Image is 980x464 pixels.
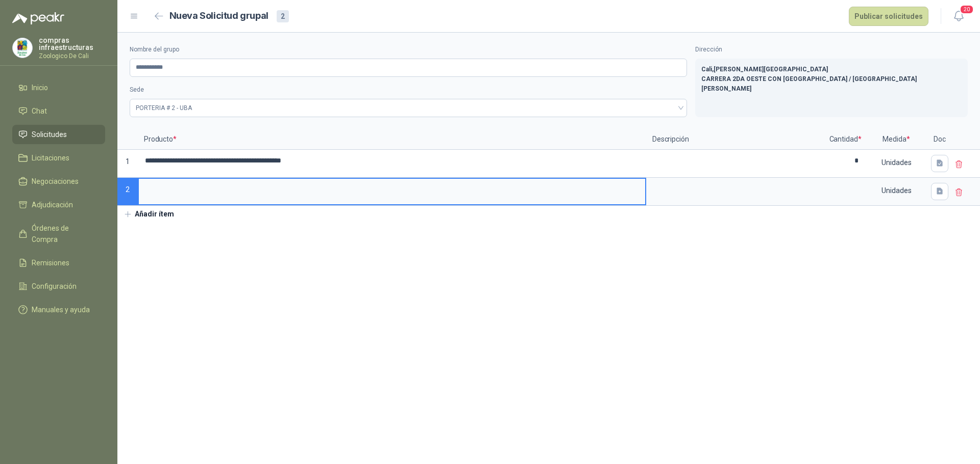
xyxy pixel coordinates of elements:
[825,129,866,150] p: Cantidad
[12,78,105,97] a: Inicio
[12,125,105,144] a: Solicitudes
[32,223,95,245] span: Órdenes de Compra
[927,129,952,150] p: Doc
[867,151,926,174] div: Unidades
[117,178,138,206] p: 2
[12,300,105,319] a: Manuales y ayuda
[13,38,32,58] img: Company Logo
[12,253,105,272] a: Remisiones
[12,277,105,296] a: Configuración
[701,74,962,94] p: CARRERA 2DA OESTE CON [GEOGRAPHIC_DATA] / [GEOGRAPHIC_DATA][PERSON_NAME]
[138,129,646,150] p: Producto
[130,45,687,54] label: Nombre del grupo
[117,150,138,178] p: 1
[12,219,105,249] a: Órdenes de Compra
[39,53,105,59] p: Zoologico De Cali
[949,7,968,25] button: 20
[169,9,268,23] h2: Nueva Solicitud grupal
[136,100,681,116] span: PORTERIA # 2 - UBA
[701,65,962,74] p: Cali , [PERSON_NAME][GEOGRAPHIC_DATA]
[277,10,289,22] div: 2
[12,101,105,121] a: Chat
[32,281,77,292] span: Configuración
[12,148,105,168] a: Licitaciones
[32,257,69,268] span: Remisiones
[130,85,687,95] label: Sede
[32,304,90,315] span: Manuales y ayuda
[117,206,180,223] button: Añadir ítem
[32,129,67,140] span: Solicitudes
[32,152,69,163] span: Licitaciones
[32,176,79,187] span: Negociaciones
[849,7,928,26] button: Publicar solicitudes
[646,129,825,150] p: Descripción
[32,199,73,210] span: Adjudicación
[695,45,968,54] label: Dirección
[12,172,105,191] a: Negociaciones
[12,12,64,24] img: Logo peakr
[39,37,105,51] p: compras infraestructuras
[960,5,974,14] span: 20
[867,179,926,202] div: Unidades
[32,105,47,117] span: Chat
[32,82,48,93] span: Inicio
[12,195,105,214] a: Adjudicación
[866,129,927,150] p: Medida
